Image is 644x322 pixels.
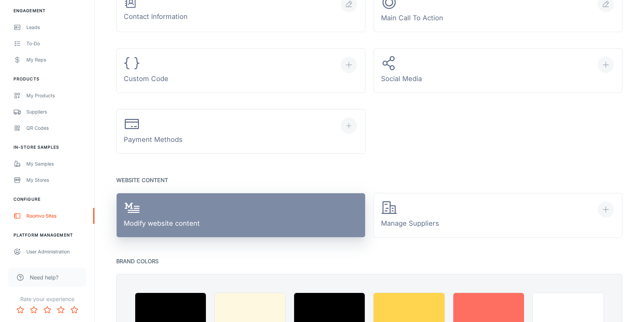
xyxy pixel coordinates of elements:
span: Need help? [30,273,58,281]
p: Rate your experience [5,295,89,303]
div: My Stores [26,176,88,184]
button: Rate 3 star [41,303,54,317]
div: Suppliers [26,108,88,116]
div: User Administration [26,248,88,255]
p: Brand Colors [116,256,622,266]
div: My Reps [26,56,88,64]
div: Custom Code [124,55,168,86]
div: Payment Methods [124,116,183,147]
div: QR Codes [26,124,88,132]
button: Rate 2 star [27,303,41,317]
div: My Samples [26,160,88,168]
button: Payment Methods [116,109,365,154]
button: Manage Suppliers [374,193,623,238]
button: Social Media [374,48,623,93]
div: My Products [26,92,88,99]
p: Website Content [116,175,622,185]
button: Rate 5 star [68,303,81,317]
div: Roomvo Sites [26,212,88,220]
div: Modify website content [124,200,200,231]
a: Modify website content [116,193,365,238]
div: Manage Suppliers [381,200,439,231]
div: To-do [26,40,88,47]
button: Custom Code [116,48,365,93]
div: Social Media [381,55,422,86]
button: Rate 4 star [54,303,68,317]
button: Rate 1 star [14,303,27,317]
div: Leads [26,24,88,31]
